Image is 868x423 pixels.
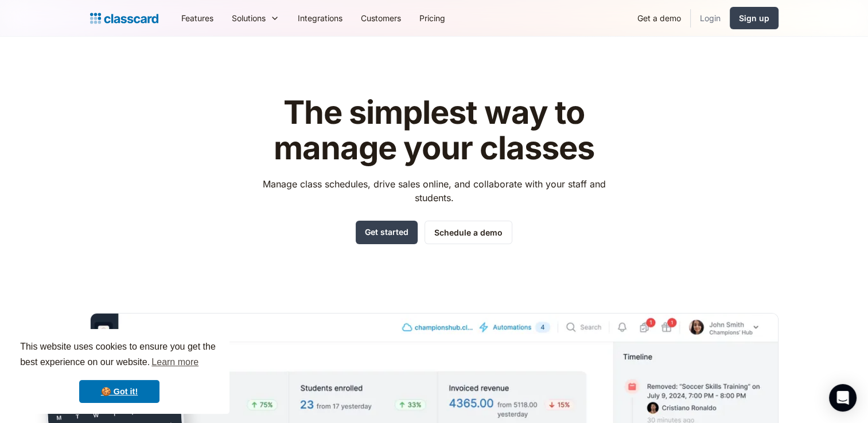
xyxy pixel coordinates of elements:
[90,10,158,26] a: home
[252,95,616,166] h1: The simplest way to manage your classes
[425,221,512,244] a: Schedule a demo
[79,380,159,403] a: dismiss cookie message
[410,5,454,31] a: Pricing
[691,5,730,31] a: Login
[352,5,410,31] a: Customers
[628,5,690,31] a: Get a demo
[829,384,857,412] div: Open Intercom Messenger
[150,354,200,371] a: learn more about cookies
[252,177,616,205] p: Manage class schedules, drive sales online, and collaborate with your staff and students.
[20,340,219,371] span: This website uses cookies to ensure you get the best experience on our website.
[9,329,229,414] div: cookieconsent
[172,5,223,31] a: Features
[730,7,779,29] a: Sign up
[289,5,352,31] a: Integrations
[223,5,289,31] div: Solutions
[739,12,769,24] div: Sign up
[232,12,266,24] div: Solutions
[356,221,418,244] a: Get started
